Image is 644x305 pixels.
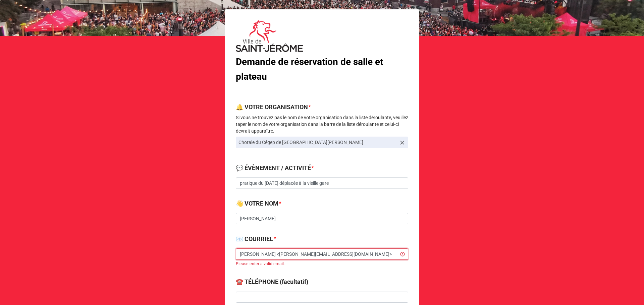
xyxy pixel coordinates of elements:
[236,20,303,52] img: FrTrNzWxQR%2FLogo%20Saint-Jerome.png
[238,139,396,146] p: Chorale du Cégep de [GEOGRAPHIC_DATA][PERSON_NAME]
[236,163,311,173] label: 💬 ÉVÈNEMENT / ACTIVITÉ
[236,199,278,208] label: 👋 VOTRE NOM
[236,234,273,244] label: 📧 COURRIEL
[236,261,408,267] div: Please enter a valid email.
[236,56,383,82] b: Demande de réservation de salle et plateau
[236,102,308,112] label: 🔔 VOTRE ORGANISATION
[236,277,308,287] label: ☎️ TÉLÉPHONE (facultatif)
[236,114,408,134] p: Si vous ne trouvez pas le nom de votre organisation dans la liste déroulante, veuillez taper le n...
